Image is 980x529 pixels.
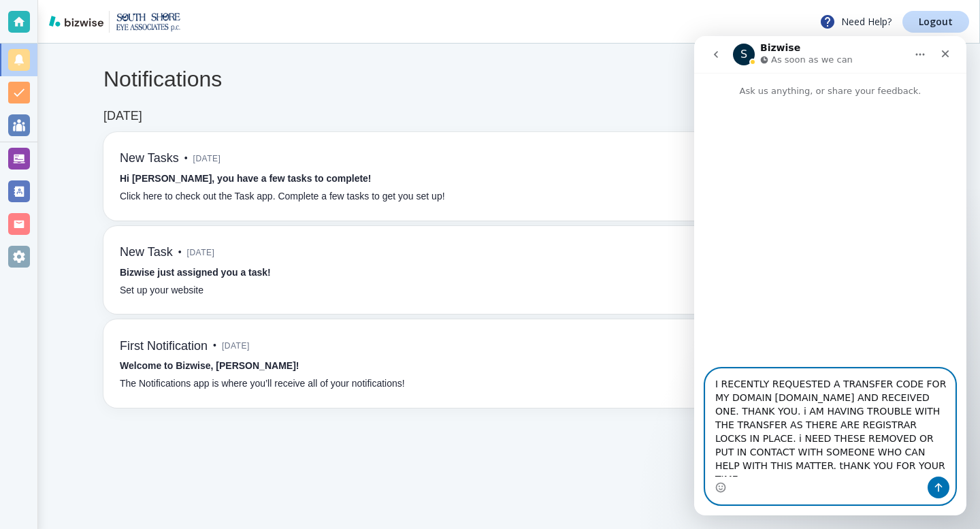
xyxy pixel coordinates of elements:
h6: New Tasks [120,151,179,166]
span: [DATE] [193,148,221,169]
p: Click here to check out the Task app. Complete a few tasks to get you set up! [120,189,445,204]
iframe: Intercom live chat [694,36,966,515]
a: First Notification•[DATE]Welcome to Bizwise, [PERSON_NAME]!The Notifications app is where you’ll ... [103,319,915,408]
h6: New Task [120,245,173,260]
h4: Notifications [103,66,222,92]
h6: [DATE] [103,109,142,124]
h6: First Notification [120,339,208,354]
span: [DATE] [222,336,250,356]
p: Set up your website [120,283,203,298]
a: Logout [902,11,969,33]
a: New Task•[DATE]Bizwise just assigned you a task!Set up your website[DATE] [103,226,915,315]
p: • [184,151,188,166]
p: • [178,245,182,260]
p: The Notifications app is where you’ll receive all of your notifications! [120,376,405,391]
a: New Tasks•[DATE]Hi [PERSON_NAME], you have a few tasks to complete!Click here to check out the Ta... [103,132,915,221]
strong: Hi [PERSON_NAME], you have a few tasks to complete! [120,173,372,184]
strong: Welcome to Bizwise, [PERSON_NAME]! [120,360,299,371]
p: Need Help? [819,14,892,30]
img: South Shore Eye Associates [115,11,182,33]
span: [DATE] [187,242,215,263]
p: • [213,338,216,353]
p: Logout [919,17,953,27]
strong: Bizwise just assigned you a task! [120,267,271,278]
img: bizwise [49,16,103,27]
